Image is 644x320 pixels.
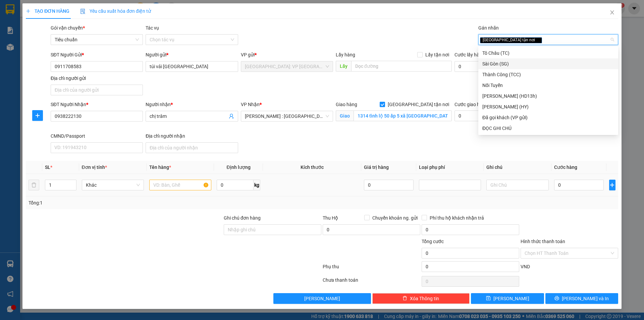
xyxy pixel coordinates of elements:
[51,132,143,140] div: CMND/Passport
[454,110,510,121] input: Cước giao hàng
[146,51,238,58] div: Người gửi
[336,61,351,72] span: Lấy
[322,276,421,288] div: Chưa thanh toán
[385,101,452,108] span: [GEOGRAPHIC_DATA] tận nơi
[146,132,238,140] div: Địa chỉ người nhận
[482,71,614,78] div: Thành Công (TCC)
[482,92,614,100] div: [PERSON_NAME] (HD13h)
[29,180,39,190] button: delete
[26,8,69,14] span: TẠO ĐƠN HÀNG
[12,27,112,38] strong: (Công Ty TNHH Chuyển Phát Nhanh Bảo An - MST: 0109597835)
[536,38,539,42] span: close
[51,51,143,58] div: SĐT Người Gửi
[486,180,548,190] input: Ghi Chú
[454,102,488,107] label: Cước giao hàng
[273,293,371,304] button: [PERSON_NAME]
[482,125,614,132] div: ĐỌC GHI CHÚ
[55,35,139,45] span: Tiêu chuẩn
[484,161,551,174] th: Ghi chú
[323,215,338,221] span: Thu Hộ
[478,58,618,69] div: Sài Gòn (SG)
[245,61,329,72] span: Hà Nội: VP Tây Hồ
[14,10,111,25] strong: BIÊN NHẬN VẬN CHUYỂN BẢO AN EXPRESS
[336,102,357,107] span: Giao hàng
[336,110,354,121] span: Giao
[364,165,389,170] span: Giá trị hàng
[336,52,355,57] span: Lấy hàng
[478,112,618,123] div: Đã gọi khách (VP gửi)
[224,215,261,221] label: Ghi chú đơn hàng
[521,239,565,244] label: Hình thức thanh toán
[482,82,614,89] div: Nối Tuyến
[229,113,234,119] span: user-add
[427,214,487,222] span: Phí thu hộ khách nhận trả
[51,75,143,82] div: Địa chỉ người gửi
[29,199,249,207] div: Tổng: 1
[402,296,407,301] span: delete
[51,101,143,108] div: SĐT Người Nhận
[562,295,609,302] span: [PERSON_NAME] và In
[416,161,484,174] th: Loại phụ phí
[45,165,50,170] span: SL
[482,114,614,121] div: Đã gọi khách (VP gửi)
[322,263,421,275] div: Phụ thu
[301,165,324,170] span: Kích thước
[478,48,618,58] div: Tô Châu (TC)
[149,180,211,190] input: VD: Bàn, Ghế
[149,165,171,170] span: Tên hàng
[478,25,499,31] label: Gán nhãn
[224,224,321,235] input: Ghi chú đơn hàng
[372,293,470,304] button: deleteXóa Thông tin
[545,293,618,304] button: printer[PERSON_NAME] và In
[146,142,238,153] input: Địa chỉ của người nhận
[410,295,439,302] span: Xóa Thông tin
[241,51,333,58] div: VP gửi
[15,40,111,65] span: [PHONE_NUMBER] - [DOMAIN_NAME]
[146,101,238,108] div: Người nhận
[478,101,618,112] div: Hoàng Yến (HY)
[603,3,622,22] button: Close
[33,113,43,118] span: plus
[554,296,559,301] span: printer
[478,123,618,134] div: ĐỌC GHI CHÚ
[521,264,530,269] span: VND
[32,110,43,121] button: plus
[254,180,260,190] span: kg
[543,36,544,44] input: Gán nhãn
[486,296,491,301] span: save
[422,239,444,244] span: Tổng cước
[609,10,615,15] span: close
[51,25,85,31] span: Gói vận chuyển
[609,182,615,188] span: plus
[146,25,159,31] label: Tác vụ
[482,103,614,110] div: [PERSON_NAME] (HY)
[423,51,452,58] span: Lấy tận nơi
[493,295,529,302] span: [PERSON_NAME]
[226,165,250,170] span: Định lượng
[354,110,452,121] input: Giao tận nơi
[370,214,420,222] span: Chuyển khoản ng. gửi
[364,180,414,190] input: 0
[304,295,340,302] span: [PERSON_NAME]
[609,180,615,190] button: plus
[471,293,544,304] button: save[PERSON_NAME]
[241,102,260,107] span: VP Nhận
[51,85,143,95] input: Địa chỉ của người gửi
[482,60,614,67] div: Sài Gòn (SG)
[478,80,618,91] div: Nối Tuyến
[454,61,523,72] input: Cước lấy hàng
[478,69,618,80] div: Thành Công (TCC)
[482,49,614,57] div: Tô Châu (TC)
[80,8,151,14] span: Yêu cầu xuất hóa đơn điện tử
[480,37,542,43] span: [GEOGRAPHIC_DATA] tận nơi
[80,9,86,14] img: icon
[554,165,577,170] span: Cước hàng
[245,111,329,121] span: Hồ Chí Minh : Kho Quận 12
[454,52,485,57] label: Cước lấy hàng
[26,9,31,13] span: plus
[478,91,618,101] div: Huy Dương (HD13h)
[82,165,107,170] span: Đơn vị tính
[86,180,140,190] span: Khác
[351,61,452,72] input: Dọc đường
